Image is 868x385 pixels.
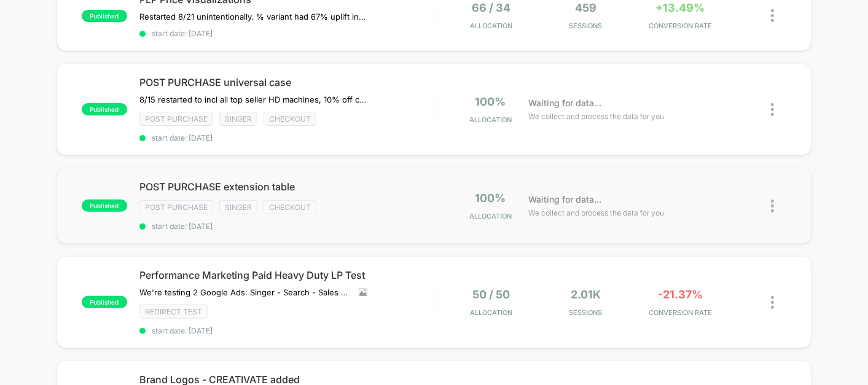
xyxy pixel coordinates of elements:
span: -21.37% [658,288,703,301]
img: close [771,9,774,22]
span: We're testing 2 Google Ads: Singer - Search - Sales - Heavy Duty - Nonbrand and SINGER - PMax - H... [139,287,350,297]
span: published [82,103,127,115]
span: Singer [219,112,257,126]
img: close [771,103,774,116]
span: We collect and process the data for you [528,207,664,219]
span: checkout [264,112,316,126]
span: 2.01k [571,288,601,301]
img: close [771,200,774,212]
span: checkout [264,200,316,214]
span: Sessions [541,308,630,317]
span: start date: [DATE] [139,133,434,142]
span: start date: [DATE] [139,326,434,335]
img: close [771,296,774,309]
span: Sessions [541,21,630,30]
span: Allocation [470,308,512,317]
span: 100% [475,192,506,204]
span: 100% [475,95,506,108]
span: start date: [DATE] [139,222,434,231]
span: published [82,10,127,22]
span: 459 [575,1,596,14]
span: CONVERSION RATE [636,21,725,30]
span: 8/15 restarted to incl all top seller HD machines, 10% off case0% CR when we have 0% discount8/1 ... [139,95,367,104]
span: published [82,296,127,308]
span: Performance Marketing Paid Heavy Duty LP Test [139,269,434,281]
span: Restarted 8/21 unintentionally. % variant had 67% uplift in CVR and 16% uplift in ATC rate [139,12,367,21]
span: Redirect Test [139,305,208,319]
span: +13.49% [656,1,705,14]
span: We collect and process the data for you [528,111,664,122]
span: start date: [DATE] [139,29,434,38]
span: Singer [219,200,257,214]
span: Allocation [469,115,512,124]
span: 50 / 50 [472,288,510,301]
span: CONVERSION RATE [636,308,725,317]
span: POST PURCHASE extension table [139,181,434,193]
span: published [82,200,127,212]
span: Allocation [470,21,512,30]
span: Post Purchase [139,200,213,214]
span: 66 / 34 [472,1,510,14]
span: POST PURCHASE universal case [139,76,434,88]
span: Waiting for data... [528,193,601,206]
span: Allocation [469,212,512,220]
span: Waiting for data... [528,96,601,110]
span: Post Purchase [139,112,213,126]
